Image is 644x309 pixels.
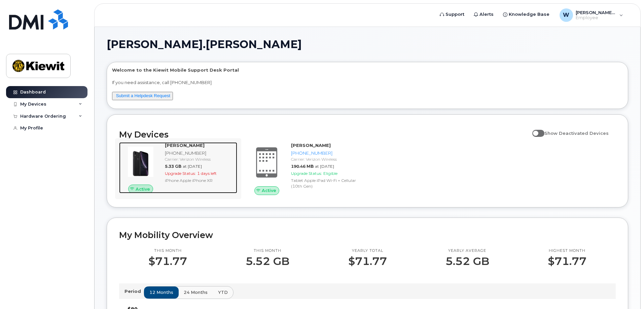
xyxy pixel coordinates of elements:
a: Submit a Helpdesk Request [116,93,170,98]
h2: My Mobility Overview [119,230,616,240]
div: [PHONE_NUMBER] [291,150,361,156]
p: Yearly total [348,248,387,254]
p: This month [148,248,187,254]
p: This month [246,248,289,254]
span: [PERSON_NAME].[PERSON_NAME] [107,39,302,49]
span: YTD [218,289,228,296]
span: Upgrade Status: [165,171,196,176]
span: Active [136,186,150,192]
button: Submit a Helpdesk Request [112,92,173,100]
p: 5.52 GB [445,255,489,267]
p: Yearly average [445,248,489,254]
p: $71.77 [348,255,387,267]
h2: My Devices [119,129,529,140]
p: $71.77 [148,255,187,267]
span: Eligible [323,171,337,176]
span: 190.46 MB [291,164,314,169]
input: Show Deactivated Devices [532,127,538,132]
a: Active[PERSON_NAME][PHONE_NUMBER]Carrier: Verizon Wireless5.33 GBat [DATE]Upgrade Status:1 days l... [119,142,237,193]
span: at [DATE] [315,164,334,169]
span: 5.33 GB [165,164,181,169]
p: $71.77 [548,255,586,267]
strong: [PERSON_NAME] [291,143,331,148]
p: Highest month [548,248,586,254]
div: Tablet Apple iPad Wi-Fi + Cellular (10th Gen) [291,178,361,189]
p: Welcome to the Kiewit Mobile Support Desk Portal [112,67,623,73]
span: 1 days left [197,171,217,176]
div: [PHONE_NUMBER] [165,150,235,156]
span: 24 months [184,289,208,296]
div: Carrier: Verizon Wireless [291,156,361,162]
span: Upgrade Status: [291,171,322,176]
div: iPhone Apple iPhone XR [165,178,235,183]
span: at [DATE] [183,164,202,169]
span: Active [262,187,276,194]
a: Active[PERSON_NAME][PHONE_NUMBER]Carrier: Verizon Wireless190.46 MBat [DATE]Upgrade Status:Eligib... [245,142,363,195]
strong: [PERSON_NAME] [165,143,205,148]
p: Period [124,288,144,295]
img: image20231002-3703462-1qb80zy.jpeg [124,146,157,178]
p: 5.52 GB [246,255,289,267]
div: Carrier: Verizon Wireless [165,156,235,162]
span: Show Deactivated Devices [544,130,609,136]
iframe: Messenger Launcher [615,280,639,304]
p: If you need assistance, call [PHONE_NUMBER] [112,79,623,86]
